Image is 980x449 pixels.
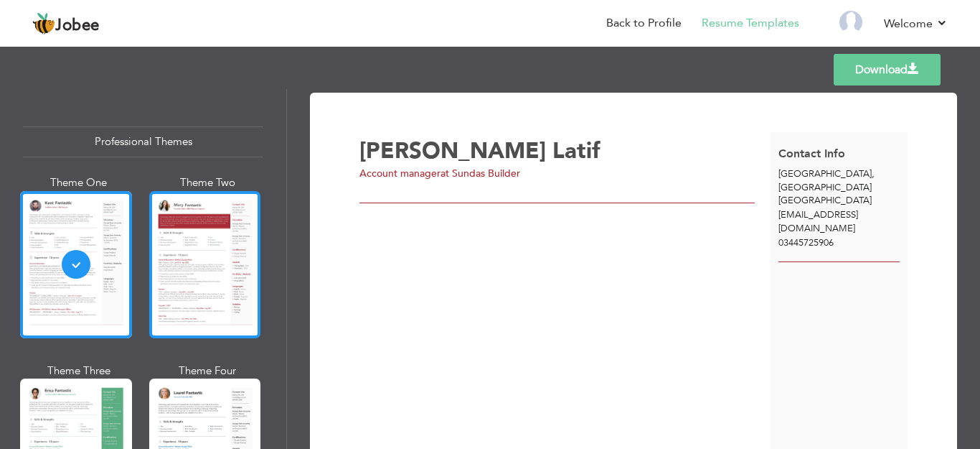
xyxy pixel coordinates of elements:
span: [GEOGRAPHIC_DATA] [778,167,872,180]
a: Welcome [884,15,948,32]
div: Theme Four [152,364,264,379]
a: Resume Templates [702,15,799,32]
div: Theme Two [152,175,264,190]
div: Theme Three [23,364,135,379]
span: Jobee [55,18,100,34]
img: Profile Img [839,11,862,34]
span: [PERSON_NAME] [359,136,546,166]
a: Jobee [32,12,100,35]
a: Download [834,54,941,85]
span: , [872,167,875,180]
span: Contact Info [778,146,845,162]
div: Theme One [23,175,135,190]
div: [GEOGRAPHIC_DATA] [771,167,908,208]
span: 03445725906 [778,236,834,249]
span: Latif [552,136,600,166]
div: Professional Themes [23,126,263,157]
span: Account manager [359,167,440,180]
span: [GEOGRAPHIC_DATA] [778,194,872,207]
a: Back to Profile [606,15,682,32]
img: jobee.io [32,12,55,35]
span: at Sundas Builder [440,167,520,180]
span: [EMAIL_ADDRESS][DOMAIN_NAME] [778,208,858,235]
